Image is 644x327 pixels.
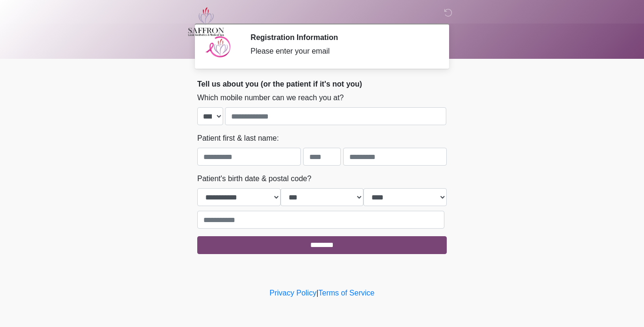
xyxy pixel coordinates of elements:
img: Agent Avatar [204,33,233,61]
a: Privacy Policy [270,289,317,297]
label: Patient's birth date & postal code? [197,173,311,184]
a: Terms of Service [318,289,374,297]
div: Please enter your email [250,46,433,57]
label: Which mobile number can we reach you at? [197,92,344,104]
img: Saffron Laser Aesthetics and Medical Spa Logo [188,7,225,36]
a: | [316,289,318,297]
h2: Tell us about you (or the patient if it's not you) [197,80,447,88]
label: Patient first & last name: [197,133,279,144]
